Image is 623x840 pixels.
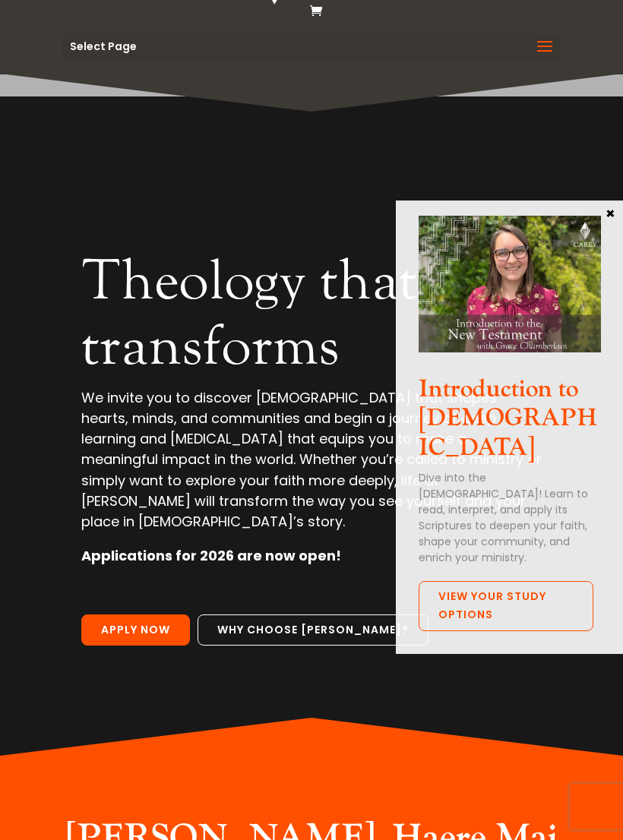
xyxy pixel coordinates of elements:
span: Select Page [70,41,137,52]
a: Apply Now [81,614,190,646]
p: Dive into the [DEMOGRAPHIC_DATA]! Learn to read, interpret, and apply its Scriptures to deepen yo... [419,470,601,566]
p: We invite you to discover [DEMOGRAPHIC_DATA] that shapes hearts, minds, and communities and begin... [81,387,542,545]
a: View Your Study Options [419,581,593,631]
a: Why choose [PERSON_NAME]? [198,614,429,646]
h3: Introduction to [DEMOGRAPHIC_DATA] [419,375,601,470]
h2: Theology that transforms [81,248,542,387]
strong: Applications for 2026 are now open! [81,546,341,565]
a: Intro to NT [419,339,601,357]
img: Intro to NT [419,216,601,352]
button: Close [603,206,618,219]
